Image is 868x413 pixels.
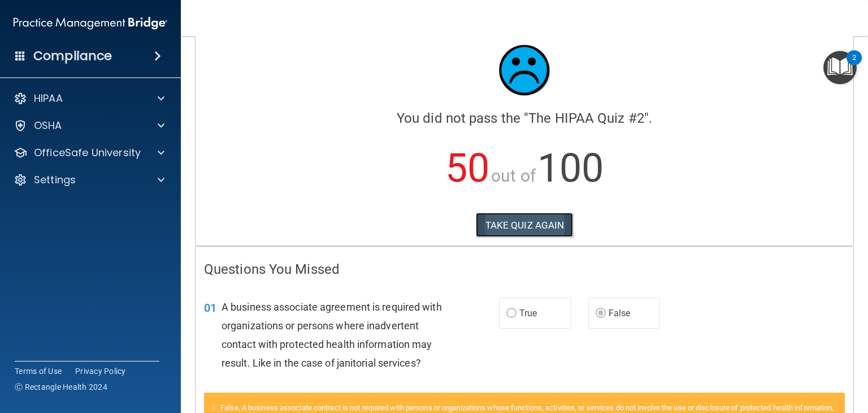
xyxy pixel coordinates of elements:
[528,110,644,126] span: The HIPAA Quiz #2
[491,36,558,104] img: sad_face.ecc698e2.jpg
[519,308,537,319] span: True
[34,146,141,160] p: OfficeSafe University
[34,92,63,105] p: HIPAA
[609,308,631,319] span: False
[204,262,845,277] h4: Questions You Missed
[14,92,164,105] a: HIPAA
[15,365,62,377] a: Terms of Use
[34,119,62,132] p: OSHA
[14,146,164,160] a: OfficeSafe University
[506,309,517,318] input: True
[491,166,536,186] span: out of
[204,301,216,315] span: 01
[537,145,604,191] span: 100
[34,173,76,187] p: Settings
[14,173,164,187] a: Settings
[15,381,107,393] span: Ⓒ Rectangle Health 2024
[852,58,856,72] div: 2
[823,51,857,84] button: Open Resource Center, 2 new notifications
[33,48,112,64] h4: Compliance
[75,365,126,377] a: Privacy Policy
[476,213,574,238] button: TAKE QUIZ AGAIN
[14,119,164,132] a: OSHA
[445,145,489,191] span: 50
[14,12,167,35] img: PMB logo
[222,301,442,369] span: A business associate agreement is required with organizations or persons where inadvertent contac...
[204,111,845,126] h4: You did not pass the " ".
[596,309,606,318] input: False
